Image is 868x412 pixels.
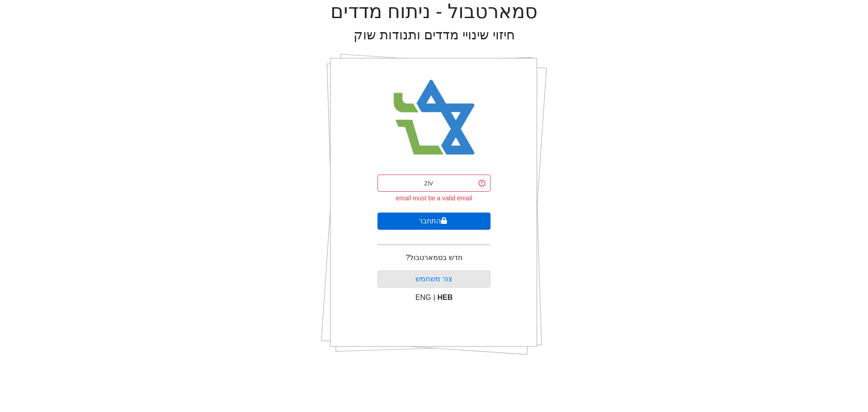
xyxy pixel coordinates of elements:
[415,294,431,301] span: ENG
[377,194,491,203] div: email must be a valid email
[377,270,491,288] button: צור משתמש
[406,252,462,263] p: חדש בסמארטבול?
[354,27,515,43] h2: חיזוי שינויי מדדים ותנודות שוק
[377,175,491,192] input: אימייל
[433,294,435,301] span: |
[377,213,491,230] button: התחבר
[438,294,453,301] span: HEB
[415,275,453,283] a: צור משתמש
[385,68,483,167] img: Smart Bull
